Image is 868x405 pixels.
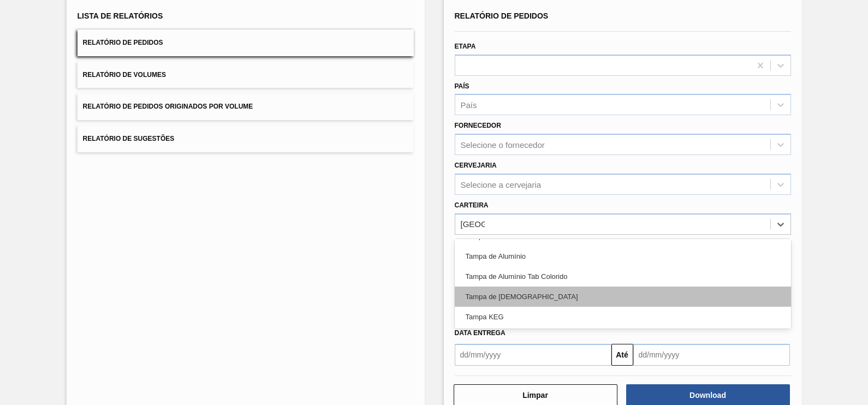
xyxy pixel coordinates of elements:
div: Tampa de Alumínio Tab Colorido [455,266,791,287]
div: Selecione o fornecedor [461,140,545,150]
button: Até [611,344,633,366]
span: Lista de Relatórios [78,11,163,20]
input: dd/mm/yyyy [633,344,790,366]
span: Relatório de Sugestões [83,135,175,142]
label: Cervejaria [455,162,497,169]
div: Tampa KEG [455,307,791,327]
span: Relatório de Pedidos [83,39,163,46]
label: País [455,82,469,90]
button: Relatório de Sugestões [78,126,414,152]
span: Relatório de Volumes [83,71,166,79]
input: dd/mm/yyyy [455,344,611,366]
div: Tampa de Alumínio [455,246,791,266]
span: Data Entrega [455,329,506,337]
label: Etapa [455,43,476,50]
span: Relatório de Pedidos Originados por Volume [83,103,253,110]
button: Relatório de Pedidos [78,29,414,56]
div: Selecione a cervejaria [461,180,542,189]
button: Relatório de Pedidos Originados por Volume [78,93,414,120]
div: Tampa de [DEMOGRAPHIC_DATA] [455,287,791,307]
label: Fornecedor [455,122,501,129]
label: Carteira [455,201,489,209]
button: Relatório de Volumes [78,62,414,88]
span: Relatório de Pedidos [455,11,549,20]
div: País [461,100,477,110]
